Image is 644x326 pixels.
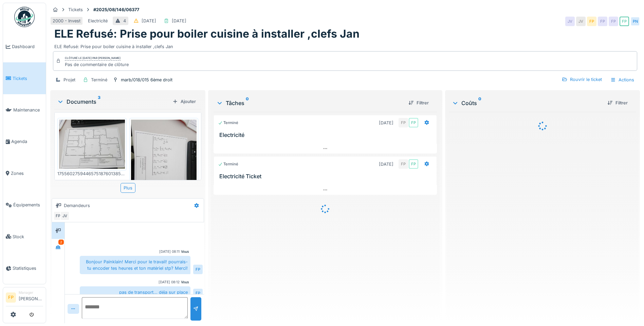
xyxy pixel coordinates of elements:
h3: Electricité Ticket [219,173,434,180]
div: Demandeurs [64,202,90,209]
div: Rouvrir le ticket [559,75,605,84]
div: [DATE] [142,18,156,24]
a: Zones [3,158,46,189]
div: FP [193,265,203,274]
div: Manager [19,290,43,295]
div: pas de transport... déja sur place [80,286,190,298]
sup: 3 [98,98,100,106]
a: FP Manager[PERSON_NAME] [6,290,43,306]
div: FP [409,159,418,169]
div: Filtrer [406,98,431,107]
span: Stock [13,233,43,240]
h1: ELE Refusé: Prise pour boiler cuisine à installer ,clefs Jan [54,27,360,40]
sup: 0 [478,99,481,107]
h3: Electricité [219,132,434,138]
div: Actions [607,75,637,85]
div: Terminé [218,161,238,167]
a: Agenda [3,126,46,157]
div: JV [565,17,575,26]
img: Badge_color-CXgf-gQk.svg [14,7,35,27]
div: Documents [57,98,170,106]
div: [DATE] [172,18,186,24]
div: Vous [181,280,189,285]
sup: 0 [246,99,249,107]
div: Terminé [218,120,238,126]
li: [PERSON_NAME] [19,290,43,305]
a: Tickets [3,62,46,94]
a: Dashboard [3,31,46,62]
span: Dashboard [12,43,43,50]
div: Terminé [91,77,107,83]
div: Electricité [88,18,108,24]
img: emfv0zfnqa81echdh7yd638aoraz [59,120,125,169]
div: Vous [181,249,189,254]
div: Ajouter [170,97,199,106]
a: Équipements [3,189,46,221]
li: FP [6,292,16,303]
div: Projet [63,77,75,83]
div: Tickets [68,6,83,13]
a: Stock [3,221,46,252]
div: ELE Refusé: Prise pour boiler cuisine à installer ,clefs Jan [54,41,636,50]
span: Zones [11,170,43,177]
strong: #2025/08/146/06377 [91,6,142,13]
div: [DATE] [379,161,393,167]
span: Équipements [13,202,43,208]
span: Agenda [11,138,43,145]
div: [DATE] 08:11 [159,249,180,254]
span: Statistiques [13,265,43,271]
div: PN [630,17,640,26]
div: JV [576,17,586,26]
div: marb/018/015 6ème droit [121,77,172,83]
div: Coûts [452,99,602,107]
div: Plus [121,183,135,193]
div: FP [399,118,408,127]
div: FP [587,17,596,26]
div: 2000 - Invest [53,18,80,24]
a: Maintenance [3,94,46,126]
div: FP [598,17,607,26]
a: Statistiques [3,252,46,284]
div: FP [53,211,63,221]
div: FP [193,289,203,298]
div: FP [609,17,618,26]
div: Filtrer [605,98,630,107]
div: 2 [58,240,64,245]
img: uzv5q1shs5g7it23fbuolxc63ehv [131,120,197,207]
div: FP [620,17,629,26]
div: FP [409,118,418,127]
div: Pas de commentaire de clôture [65,61,129,68]
div: Clôturé le [DATE] par [PERSON_NAME] [65,56,121,61]
div: Bonjour Painklain! Merci pour le travail! pourrais-tu encoder tes heures et ton matériel stp? Merci! [80,256,190,274]
span: Maintenance [13,107,43,113]
span: Tickets [13,75,43,82]
div: [DATE] [379,120,393,126]
div: Tâches [216,99,403,107]
div: FP [399,159,408,169]
div: JV [60,211,70,221]
div: 4 [123,18,126,24]
div: [DATE] 08:12 [159,280,180,285]
div: 17556027594465751876013858486325.jpg [57,170,127,177]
